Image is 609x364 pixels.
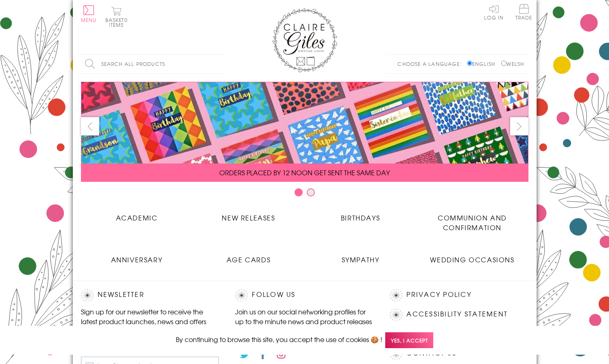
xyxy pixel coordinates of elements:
input: Search all products [81,55,223,73]
span: Communion and Confirmation [438,213,507,232]
input: English [467,61,472,66]
img: Claire Giles Greetings Cards [272,8,337,72]
button: next [510,117,528,135]
span: New Releases [222,213,275,222]
a: Academic [81,207,193,222]
input: Search [215,55,223,73]
button: Basket0 items [105,7,128,27]
span: Academic [116,213,158,222]
a: Accessibility Statement [406,309,508,320]
span: Yes, I accept [385,332,433,348]
a: Contact Us [406,348,456,359]
a: Privacy Policy [406,289,471,300]
button: prev [81,117,99,135]
a: Birthdays [305,207,417,222]
a: Log In [484,4,504,20]
span: Birthdays [341,213,380,222]
a: Wedding Occasions [417,248,528,264]
span: ORDERS PLACED BY 12 NOON GET SENT THE SAME DAY [219,168,390,177]
a: Anniversary [81,248,193,264]
button: Menu [81,5,97,22]
div: Carousel Pagination [81,188,528,201]
p: Join us on our social networking profiles for up to the minute news and product releases the mome... [235,307,373,336]
label: Welsh [501,60,524,68]
a: Sympathy [305,248,417,264]
a: Communion and Confirmation [417,207,528,232]
p: Choose a language: [397,60,465,68]
h2: Follow Us [235,289,373,301]
span: Menu [81,16,97,24]
span: Sympathy [342,255,380,264]
input: Welsh [501,61,506,66]
button: Carousel Page 1 (Current Slide) [295,188,303,196]
a: Age Cards [193,248,305,264]
p: Sign up for our newsletter to receive the latest product launches, news and offers directly to yo... [81,307,219,336]
span: Anniversary [111,255,163,264]
h2: Newsletter [81,289,219,301]
span: 0 items [109,16,128,28]
a: New Releases [193,207,305,222]
span: Trade [515,4,533,20]
span: Age Cards [227,255,271,264]
button: Carousel Page 2 [307,188,315,196]
span: Wedding Occasions [430,255,514,264]
label: English [467,60,499,68]
a: Trade [515,4,533,22]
